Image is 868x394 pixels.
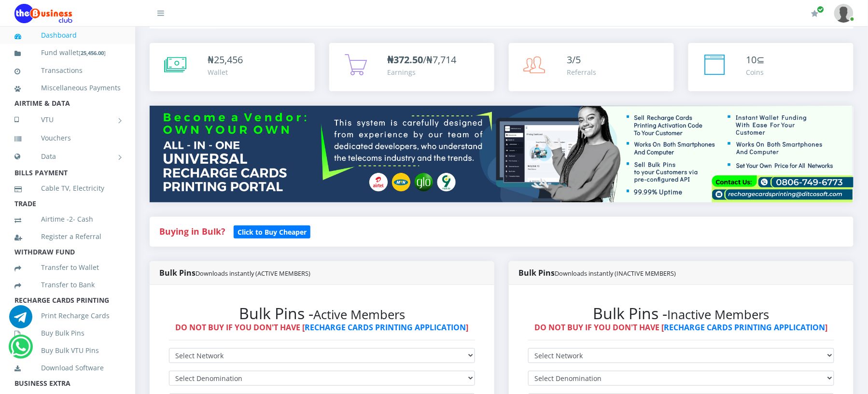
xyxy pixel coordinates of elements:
a: Click to Buy Cheaper [234,225,310,237]
small: Active Members [313,306,405,323]
div: Coins [746,67,765,77]
h2: Bulk Pins - [169,304,475,323]
a: VTU [14,108,121,132]
small: Downloads instantly (ACTIVE MEMBERS) [196,269,310,278]
div: ⊆ [746,53,765,67]
div: Earnings [387,67,456,77]
a: Transfer to Wallet [14,256,121,279]
a: Transactions [14,59,121,82]
a: ₦25,456 Wallet [150,43,315,91]
a: Buy Bulk Pins [14,322,121,344]
a: 3/5 Referrals [509,43,674,91]
div: ₦ [208,53,243,67]
a: RECHARGE CARDS PRINTING APPLICATION [305,322,466,333]
b: ₦372.50 [387,53,423,66]
h2: Bulk Pins - [528,304,834,323]
span: 3/5 [567,53,581,66]
a: Buy Bulk VTU Pins [14,339,121,362]
a: Transfer to Bank [14,274,121,296]
a: Download Software [14,357,121,379]
strong: Bulk Pins [518,267,676,278]
i: Renew/Upgrade Subscription [812,10,819,17]
a: Vouchers [14,127,121,149]
a: ₦372.50/₦7,714 Earnings [329,43,494,91]
span: 10 [746,53,757,66]
a: Miscellaneous Payments [14,77,121,99]
div: Wallet [208,67,243,77]
b: Click to Buy Cheaper [238,227,307,237]
a: Airtime -2- Cash [14,208,121,230]
a: Print Recharge Cards [14,305,121,327]
img: Logo [14,4,72,23]
a: Data [14,144,121,169]
small: [ ] [79,49,106,56]
small: Inactive Members [668,306,770,323]
a: Dashboard [14,24,121,46]
a: Chat for support [11,342,30,358]
span: Renew/Upgrade Subscription [817,6,825,13]
strong: DO NOT BUY IF YOU DON'T HAVE [ ] [176,322,469,333]
a: Chat for support [9,312,32,328]
a: Fund wallet[25,456.00] [14,42,121,64]
a: Register a Referral [14,225,121,248]
a: RECHARGE CARDS PRINTING APPLICATION [664,322,826,333]
span: 25,456 [214,53,243,66]
img: multitenant_rcp.png [150,106,854,202]
span: /₦7,714 [387,53,456,66]
img: User [834,4,854,23]
b: 25,456.00 [81,49,104,56]
strong: Buying in Bulk? [159,225,225,237]
div: Referrals [567,67,596,77]
small: Downloads instantly (INACTIVE MEMBERS) [555,269,676,278]
strong: DO NOT BUY IF YOU DON'T HAVE [ ] [535,322,828,333]
strong: Bulk Pins [159,267,310,278]
a: Cable TV, Electricity [14,177,121,199]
